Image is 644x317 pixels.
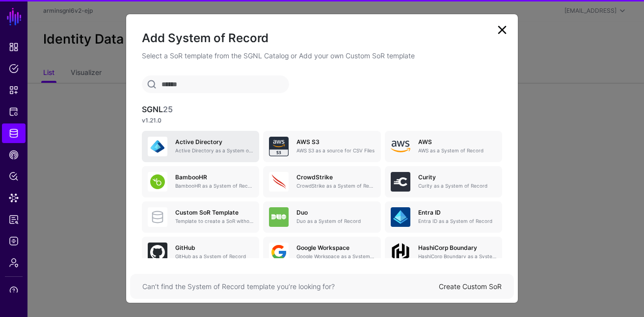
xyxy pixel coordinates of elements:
[175,244,253,251] h5: GitHub
[385,131,502,162] a: AWSAWS as a System of Record
[163,104,173,114] span: 25
[148,172,167,192] img: svg+xml;base64,PHN2ZyB3aWR0aD0iNjQiIGhlaWdodD0iNjQiIHZpZXdCb3g9IjAgMCA2NCA2NCIgZmlsbD0ibm9uZSIgeG...
[269,243,289,262] img: svg+xml;base64,PHN2ZyB3aWR0aD0iNjQiIGhlaWdodD0iNjQiIHZpZXdCb3g9IjAgMCA2NCA2NCIgZmlsbD0ibm9uZSIgeG...
[296,209,375,216] h5: Duo
[263,166,380,197] a: CrowdStrikeCrowdStrike as a System of Record
[391,207,410,227] img: svg+xml;base64,PHN2ZyB3aWR0aD0iNjQiIGhlaWdodD0iNjQiIHZpZXdCb3g9IjAgMCA2NCA2NCIgZmlsbD0ibm9uZSIgeG...
[142,201,259,233] a: Custom SoR TemplateTemplate to create a SoR without any entities, attributes or relationships. On...
[296,218,375,225] p: Duo as a System of Record
[439,282,502,291] a: Create Custom SoR
[175,209,253,216] h5: Custom SoR Template
[263,237,380,268] a: Google WorkspaceGoogle Workspace as a System of Record
[263,131,380,162] a: AWS S3AWS S3 as a source for CSV Files
[296,182,375,190] p: CrowdStrike as a System of Record
[148,243,167,262] img: svg+xml;base64,PHN2ZyB3aWR0aD0iNjQiIGhlaWdodD0iNjQiIHZpZXdCb3g9IjAgMCA2NCA2NCIgZmlsbD0ibm9uZSIgeG...
[385,201,502,233] a: Entra IDEntra ID as a System of Record
[175,139,253,146] h5: Active Directory
[175,218,253,225] p: Template to create a SoR without any entities, attributes or relationships. Once created, you can...
[296,139,375,146] h5: AWS S3
[296,253,375,260] p: Google Workspace as a System of Record
[418,147,496,154] p: AWS as a System of Record
[296,174,375,181] h5: CrowdStrike
[142,105,502,114] h3: SGNL
[269,137,289,156] img: svg+xml;base64,PHN2ZyB3aWR0aD0iNjQiIGhlaWdodD0iNjQiIHZpZXdCb3g9IjAgMCA2NCA2NCIgZmlsbD0ibm9uZSIgeG...
[175,147,253,154] p: Active Directory as a System of Record
[142,281,439,292] div: Can’t find the System of Record template you’re looking for?
[418,174,496,181] h5: Curity
[418,218,496,225] p: Entra ID as a System of Record
[142,131,259,162] a: Active DirectoryActive Directory as a System of Record
[142,237,259,268] a: GitHubGitHub as a System of Record
[418,182,496,190] p: Curity as a System of Record
[175,182,253,190] p: BambooHR as a System of Record
[142,30,502,47] h2: Add System of Record
[385,166,502,197] a: CurityCurity as a System of Record
[148,137,167,156] img: svg+xml;base64,PHN2ZyB3aWR0aD0iNjQiIGhlaWdodD0iNjQiIHZpZXdCb3g9IjAgMCA2NCA2NCIgZmlsbD0ibm9uZSIgeG...
[385,237,502,268] a: HashiCorp BoundaryHashiCorp Boundary as a System of Record
[418,139,496,146] h5: AWS
[142,117,161,124] strong: v1.21.0
[269,172,289,192] img: svg+xml;base64,PHN2ZyB3aWR0aD0iNjQiIGhlaWdodD0iNjQiIHZpZXdCb3g9IjAgMCA2NCA2NCIgZmlsbD0ibm9uZSIgeG...
[391,137,410,156] img: svg+xml;base64,PHN2ZyB4bWxucz0iaHR0cDovL3d3dy53My5vcmcvMjAwMC9zdmciIHhtbG5zOnhsaW5rPSJodHRwOi8vd3...
[391,172,410,192] img: svg+xml;base64,PHN2ZyB3aWR0aD0iNjQiIGhlaWdodD0iNjQiIHZpZXdCb3g9IjAgMCA2NCA2NCIgZmlsbD0ibm9uZSIgeG...
[175,253,253,260] p: GitHub as a System of Record
[142,50,502,61] p: Select a SoR template from the SGNL Catalog or Add your own Custom SoR template
[418,244,496,251] h5: HashiCorp Boundary
[391,243,410,262] img: svg+xml;base64,PHN2ZyB4bWxucz0iaHR0cDovL3d3dy53My5vcmcvMjAwMC9zdmciIHdpZHRoPSIxMDBweCIgaGVpZ2h0PS...
[142,166,259,197] a: BambooHRBambooHR as a System of Record
[296,147,375,154] p: AWS S3 as a source for CSV Files
[175,174,253,181] h5: BambooHR
[418,209,496,216] h5: Entra ID
[418,253,496,260] p: HashiCorp Boundary as a System of Record
[269,207,289,227] img: svg+xml;base64,PHN2ZyB3aWR0aD0iNjQiIGhlaWdodD0iNjQiIHZpZXdCb3g9IjAgMCA2NCA2NCIgZmlsbD0ibm9uZSIgeG...
[263,201,380,233] a: DuoDuo as a System of Record
[296,244,375,251] h5: Google Workspace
